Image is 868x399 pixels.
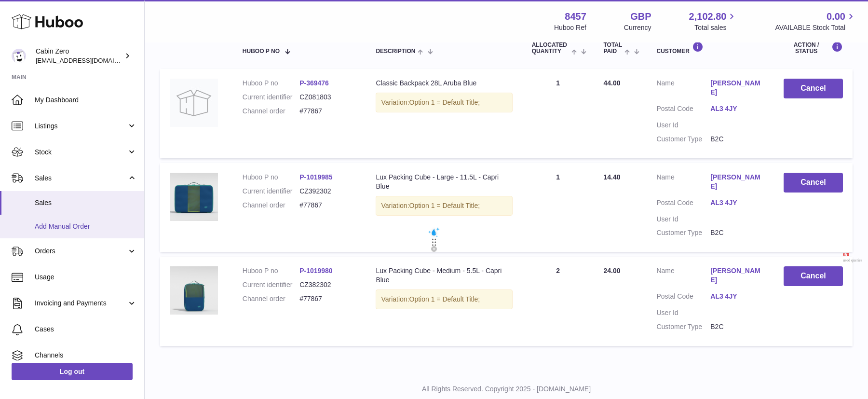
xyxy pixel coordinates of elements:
[656,266,710,287] dt: Name
[656,79,710,99] dt: Name
[694,23,737,32] span: Total sales
[409,295,480,303] span: Option 1 = Default Title;
[299,93,356,102] dd: CZ081803
[152,385,860,394] p: All Rights Reserved. Copyright 2025 - [DOMAIN_NAME]
[376,93,512,112] div: Variation:
[710,228,764,237] dd: B2C
[35,174,127,183] span: Sales
[299,79,329,87] a: P-369476
[170,266,218,315] img: LUX-SIZE-M-CAPRI-BLUE-FRONT.jpg
[843,252,862,258] span: 0 / 0
[689,10,738,32] a: 2,102.80 Total sales
[710,266,764,285] a: [PERSON_NAME]
[603,173,620,181] span: 14.40
[243,173,299,182] dt: Huboo P no
[843,258,862,263] span: used queries
[299,173,333,181] a: P-1019985
[710,322,764,331] dd: B2C
[243,266,299,275] dt: Huboo P no
[656,228,710,237] dt: Customer Type
[376,289,512,309] div: Variation:
[656,198,710,210] dt: Postal Code
[376,48,415,55] span: Description
[656,173,710,193] dt: Name
[603,79,620,87] span: 44.00
[35,351,137,360] span: Channels
[243,79,299,88] dt: Huboo P no
[299,201,356,210] dd: #77867
[775,10,856,32] a: 0.00 AVAILABLE Stock Total
[35,247,127,256] span: Orders
[170,79,218,127] img: no-photo.jpg
[35,198,137,207] span: Sales
[299,280,356,289] dd: CZ382302
[35,273,137,282] span: Usage
[243,187,299,196] dt: Current identifier
[656,41,764,55] div: Customer
[656,135,710,144] dt: Customer Type
[522,257,594,345] td: 2
[35,299,127,308] span: Invoicing and Payments
[656,292,710,303] dt: Postal Code
[784,41,843,55] div: Action / Status
[35,122,127,131] span: Listings
[710,198,764,207] a: AL3 4JY
[784,266,843,286] button: Cancel
[603,267,620,275] span: 24.00
[827,10,845,23] span: 0.00
[376,196,512,216] div: Variation:
[554,23,586,32] div: Huboo Ref
[36,47,122,65] div: Cabin Zero
[710,104,764,113] a: AL3 4JY
[710,135,764,144] dd: B2C
[689,10,727,23] span: 2,102.80
[522,163,594,252] td: 1
[656,121,710,130] dt: User Id
[710,173,764,191] a: [PERSON_NAME]
[522,69,594,158] td: 1
[532,42,569,55] span: ALLOCATED Quantity
[243,93,299,102] dt: Current identifier
[710,292,764,301] a: AL3 4JY
[710,79,764,97] a: [PERSON_NAME]
[35,148,127,157] span: Stock
[409,98,480,106] span: Option 1 = Default Title;
[243,294,299,303] dt: Channel order
[299,107,356,116] dd: #77867
[35,325,137,334] span: Cases
[656,215,710,224] dt: User Id
[565,10,586,23] strong: 8457
[299,187,356,196] dd: CZ392302
[243,48,280,55] span: Huboo P no
[775,23,856,32] span: AVAILABLE Stock Total
[376,266,512,285] div: Lux Packing Cube - Medium - 5.5L - Capri Blue
[784,79,843,98] button: Cancel
[299,294,356,303] dd: #77867
[35,222,137,231] span: Add Manual Order
[12,49,26,63] img: huboo@cabinzero.com
[243,107,299,116] dt: Channel order
[624,23,651,32] div: Currency
[656,322,710,331] dt: Customer Type
[12,363,133,380] a: Log out
[243,280,299,289] dt: Current identifier
[36,56,142,64] span: [EMAIL_ADDRESS][DOMAIN_NAME]
[656,104,710,116] dt: Postal Code
[376,79,512,88] div: Classic Backpack 28L Aruba Blue
[35,96,137,105] span: My Dashboard
[603,42,622,55] span: Total paid
[170,173,218,221] img: LUX-PACKING-CUBE-SIZE-L-CAPRI-BLUE-FRONT.jpg
[376,173,512,191] div: Lux Packing Cube - Large - 11.5L - Capri Blue
[299,267,333,275] a: P-1019980
[409,202,480,209] span: Option 1 = Default Title;
[656,308,710,317] dt: User Id
[784,173,843,193] button: Cancel
[243,201,299,210] dt: Channel order
[630,10,651,23] strong: GBP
